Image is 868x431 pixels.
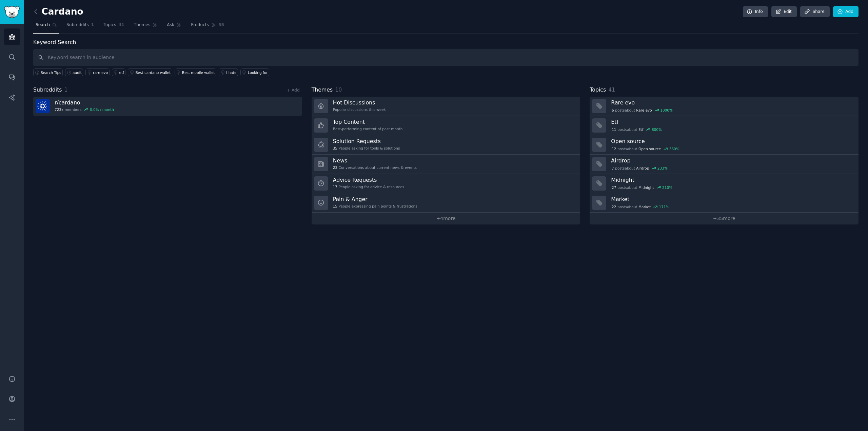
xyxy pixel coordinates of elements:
a: Products55 [189,20,226,34]
span: Search [36,22,50,28]
a: +35more [590,213,859,224]
span: 6 [612,108,614,113]
span: 27 [612,185,616,190]
span: 41 [608,86,615,93]
h2: Cardano [33,6,83,17]
div: 800 % [652,127,662,132]
div: rare evo [93,70,108,75]
div: 360 % [669,146,679,151]
a: Subreddits1 [64,20,96,34]
span: Midnight [638,185,654,190]
div: Best mobile wallet [182,70,215,75]
a: Market22postsaboutMarket171% [590,193,859,213]
div: 0.0 % / month [90,107,114,112]
span: 10 [335,86,342,93]
span: 723k [55,107,63,112]
div: I hate [226,70,236,75]
input: Keyword search in audience [33,49,859,66]
span: Topics [103,22,116,28]
a: Themes [132,20,160,34]
a: Solution Requests35People asking for tools & solutions [312,135,580,155]
h3: Solution Requests [333,138,400,145]
div: 1000 % [660,108,673,113]
a: +4more [312,213,580,224]
span: Market [638,204,651,209]
div: People asking for advice & resources [333,184,405,189]
div: post s about [611,126,662,133]
a: rare evo [85,68,109,76]
a: Ask [164,20,184,34]
div: Popular discussions this week [333,107,386,112]
a: Top ContentBest-performing content of past month [312,116,580,135]
div: Best-performing content of past month [333,126,403,131]
span: Airdrop [636,166,649,171]
span: 55 [218,22,224,28]
span: 12 [612,146,616,151]
span: 1 [64,86,68,93]
img: GummySearch logo [4,6,20,18]
div: Looking for [248,70,268,75]
a: audit [65,68,83,76]
a: Best mobile wallet [175,68,216,76]
span: 23 [333,165,337,170]
h3: News [333,157,417,164]
span: Rare evo [636,108,652,113]
span: Subreddits [66,22,89,28]
h3: r/ cardano [55,99,114,106]
span: Subreddits [33,86,62,94]
div: post s about [611,165,668,171]
a: Info [743,6,768,18]
h3: Midnight [611,176,854,183]
a: Advice Requests17People asking for advice & resources [312,174,580,193]
span: Themes [312,86,333,94]
a: Etf11postsaboutEtf800% [590,116,859,135]
span: 1 [91,22,94,28]
label: Keyword Search [33,39,76,45]
div: post s about [611,146,680,152]
a: I hate [219,68,238,76]
span: 41 [119,22,124,28]
a: + Add [287,88,300,93]
div: Conversations about current news & events [333,165,417,170]
div: post s about [611,107,673,113]
span: Themes [134,22,151,28]
h3: Open source [611,138,854,145]
a: Share [800,6,829,18]
a: Topics41 [101,20,126,34]
span: Etf [638,127,643,132]
a: Edit [771,6,797,18]
a: Airdrop7postsaboutAirdrop233% [590,155,859,174]
span: 17 [333,184,337,189]
div: 210 % [662,185,672,190]
div: 171 % [659,204,669,209]
a: Open source12postsaboutOpen source360% [590,135,859,155]
h3: Hot Discussions [333,99,386,106]
a: Search [33,20,59,34]
div: Best cardano wallet [135,70,171,75]
h3: Airdrop [611,157,854,164]
span: 35 [333,146,337,151]
h3: Advice Requests [333,176,405,183]
span: 7 [612,166,614,171]
img: cardano [36,99,50,113]
a: Best cardano wallet [128,68,172,76]
span: 11 [612,127,616,132]
h3: Rare evo [611,99,854,106]
a: r/cardano723kmembers0.0% / month [33,97,302,116]
div: post s about [611,204,670,210]
a: News23Conversations about current news & events [312,155,580,174]
a: Pain & Anger15People expressing pain points & frustrations [312,193,580,213]
span: Ask [167,22,174,28]
div: post s about [611,184,673,191]
h3: Pain & Anger [333,196,417,203]
div: 233 % [657,166,668,171]
span: Topics [590,86,606,94]
span: 15 [333,204,337,209]
span: Open source [638,146,661,151]
button: Search Tips [33,68,63,76]
h3: Top Content [333,118,403,125]
h3: Market [611,196,854,203]
div: People asking for tools & solutions [333,146,400,151]
a: Rare evo6postsaboutRare evo1000% [590,97,859,116]
a: Midnight27postsaboutMidnight210% [590,174,859,193]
